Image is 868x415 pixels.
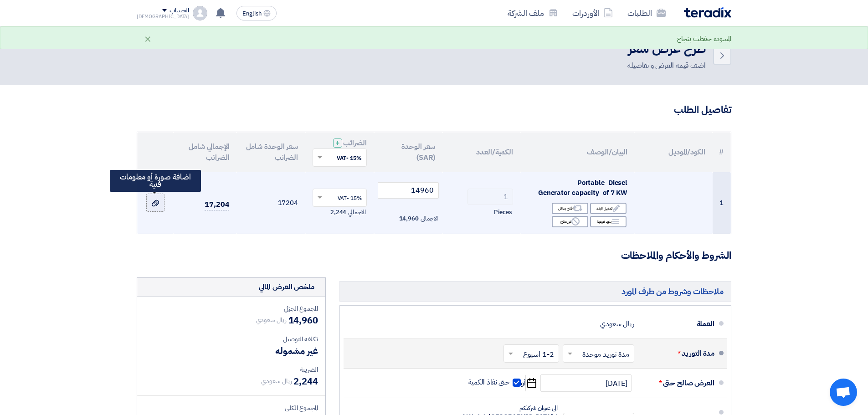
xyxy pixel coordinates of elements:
th: سعر الوحدة شامل الضرائب [236,132,305,172]
td: 17204 [236,172,305,234]
div: الضريبة [144,365,318,374]
div: ملخص العرض المالي [259,282,314,292]
h3: الشروط والأحكام والملاحظات [137,249,731,263]
span: الاجمالي [348,208,365,217]
span: 17,204 [205,199,229,210]
a: الأوردرات [565,2,620,24]
a: ملف الشركة [500,2,565,24]
span: غير مشموله [275,344,318,358]
th: الكمية/العدد [442,132,520,172]
div: اقترح بدائل [552,203,588,214]
span: ريال سعودي [261,376,292,386]
span: English [242,10,262,17]
h5: ملاحظات وشروط من طرف المورد [339,281,731,302]
h2: طرح عرض سعر [627,40,706,58]
td: 1 [713,172,731,234]
h3: تفاصيل الطلب [137,103,731,117]
span: ريال سعودي [256,315,287,325]
span: Pieces [494,208,512,217]
div: Open chat [830,379,857,406]
div: × [144,33,152,44]
ng-select: VAT [313,189,367,207]
th: الإجمالي شامل الضرائب [174,132,236,172]
input: RFQ_STEP1.ITEMS.2.AMOUNT_TITLE [467,189,513,205]
a: الطلبات [620,2,673,24]
div: المجموع الجزئي [144,304,318,313]
span: 2,244 [293,374,318,388]
div: المسوده حفظت بنجاح [677,34,731,44]
th: البيان/الوصف [520,132,635,172]
span: أو [521,379,526,388]
div: العملة [642,313,714,335]
input: سنة-شهر-يوم [540,374,632,392]
button: English [236,6,277,20]
div: اضف قيمه العرض و تفاصيله [627,60,706,71]
span: 2,244 [330,208,347,217]
div: مدة التوريد [642,343,714,364]
div: بنود فرعية [590,216,627,227]
div: [DEMOGRAPHIC_DATA] [137,14,189,19]
div: العرض صالح حتى [642,372,714,394]
div: تعديل البند [590,203,627,214]
span: Portable Diesel Generator capacity of 7 KW [538,178,627,198]
label: حتى نفاذ الكمية [468,378,521,387]
th: الكود/الموديل [635,132,713,172]
div: تكلفه التوصيل [144,334,318,344]
div: غير متاح [552,216,588,227]
div: اضافة صورة أو معلومات فنية [110,170,201,192]
div: المجموع الكلي [144,403,318,413]
span: + [335,138,340,149]
th: # [713,132,731,172]
input: أدخل سعر الوحدة [378,182,439,199]
span: 14,960 [288,313,318,327]
th: الضرائب [305,132,374,172]
span: 14,960 [399,214,419,223]
img: profile_test.png [193,6,207,20]
span: الاجمالي [421,214,438,223]
img: Teradix logo [684,7,731,18]
th: سعر الوحدة (SAR) [374,132,443,172]
div: الحساب [169,7,189,15]
div: ريال سعودي [600,315,634,333]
